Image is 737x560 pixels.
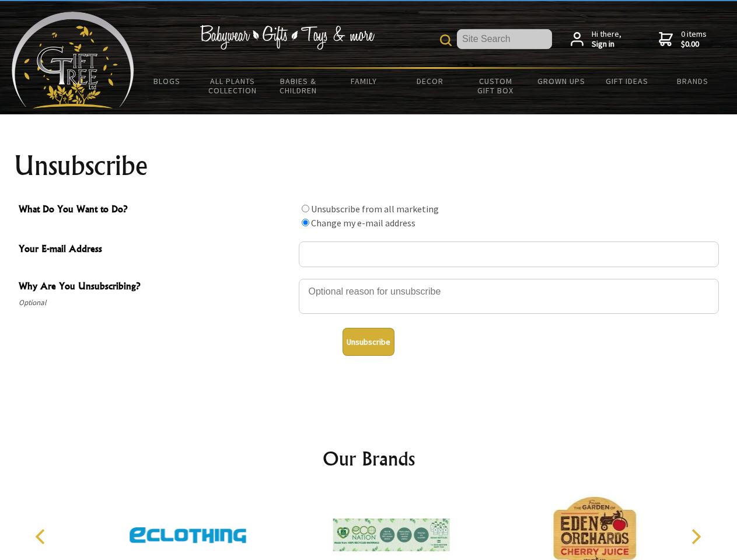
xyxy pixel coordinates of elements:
span: Optional [19,296,293,310]
img: Babywear - Gifts - Toys & more [200,25,375,50]
strong: Sign in [592,39,621,50]
input: What Do You Want to Do? [302,205,309,212]
img: product search [440,34,452,46]
a: Babies & Children [266,69,331,103]
label: Change my e-mail address [311,217,415,229]
a: All Plants Collection [200,69,266,103]
label: Unsubscribe from all marketing [311,203,439,215]
input: Site Search [457,29,552,49]
span: What Do You Want to Do? [19,202,293,219]
a: Hi there,Sign in [571,29,621,50]
span: Why Are You Unsubscribing? [19,279,293,296]
button: Previous [29,524,55,549]
a: Grown Ups [528,69,594,93]
img: Babyware - Gifts - Toys and more... [12,12,134,108]
a: BLOGS [134,69,200,93]
h1: Unsubscribe [14,152,724,180]
button: Unsubscribe [343,328,394,356]
a: Custom Gift Box [463,69,529,103]
a: Gift Ideas [594,69,660,93]
span: Hi there, [592,29,621,50]
a: Family [331,69,397,93]
a: 0 items$0.00 [659,29,707,50]
button: Next [683,524,708,549]
span: 0 items [681,29,707,50]
a: Brands [660,69,726,93]
input: What Do You Want to Do? [302,219,309,226]
h2: Our Brands [23,444,714,473]
input: Your E-mail Address [299,242,719,267]
textarea: Why Are You Unsubscribing? [299,279,719,314]
strong: $0.00 [681,39,707,50]
span: Your E-mail Address [19,242,293,258]
a: Decor [397,69,463,93]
